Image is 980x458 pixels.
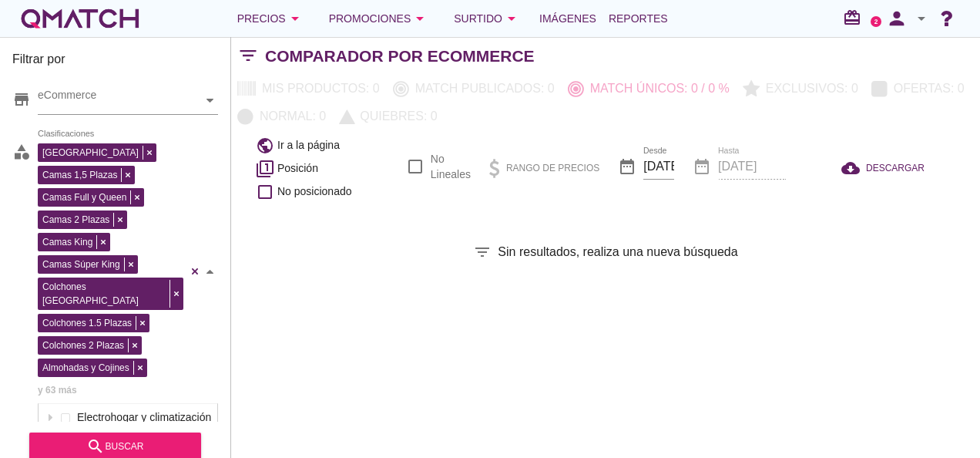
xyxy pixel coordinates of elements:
label: No Lineales [431,151,471,182]
div: Surtido [454,9,521,28]
span: Ir a la página [277,137,340,153]
div: buscar [42,437,189,456]
span: Colchones [GEOGRAPHIC_DATA] [39,280,169,308]
button: Precios [225,3,317,34]
a: Imágenes [533,3,602,34]
div: Clear all [187,140,203,403]
i: redeem [843,8,868,27]
h3: Filtrar por [12,50,218,75]
span: Camas King [39,235,96,249]
div: Promociones [329,9,430,28]
button: Promociones [317,3,442,34]
span: Camas Súper King [39,258,124,271]
span: Reportes [609,9,668,28]
span: y 63 más [38,382,77,398]
h2: Comparador por eCommerce [265,44,535,69]
i: check_box_outline_blank [256,183,274,201]
span: Camas 1,5 Plazas [39,168,121,182]
button: Surtido [441,3,533,34]
text: 2 [874,18,878,25]
input: Desde [643,154,674,179]
i: date_range [618,157,636,176]
i: store [12,90,31,109]
a: 2 [871,16,881,27]
span: [GEOGRAPHIC_DATA] [39,146,143,160]
i: arrow_drop_down [411,9,429,28]
i: filter_list [231,56,265,56]
i: filter_list [473,243,492,261]
i: category [12,143,31,161]
button: DESCARGAR [829,154,937,182]
span: No posicionado [277,184,352,200]
span: Colchones 1.5 Plazas [39,316,136,330]
i: arrow_drop_down [912,9,931,28]
i: search [86,437,105,456]
span: Colchones 2 Plazas [39,338,128,352]
span: Almohadas y Cojines [39,361,133,375]
i: person [881,8,912,29]
i: arrow_drop_down [502,9,521,28]
span: Imágenes [539,9,596,28]
a: Reportes [602,3,674,34]
i: arrow_drop_down [286,9,304,28]
span: DESCARGAR [866,161,925,175]
span: Camas 2 Plazas [39,213,113,227]
button: Match únicos: 0 / 0 % [562,75,737,103]
i: public [256,136,274,155]
span: Camas Full y Queen [39,190,130,204]
a: white-qmatch-logo [18,3,142,34]
p: Match únicos: 0 / 0 % [584,79,730,98]
span: Posición [277,160,318,177]
span: Sin resultados, realiza una nueva búsqueda [498,243,737,261]
label: Electrohogar y climatización [73,408,213,427]
div: Precios [237,9,304,28]
i: filter_1 [256,160,274,178]
i: cloud_download [841,159,866,177]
